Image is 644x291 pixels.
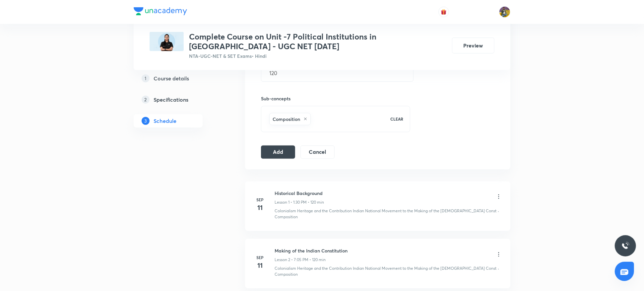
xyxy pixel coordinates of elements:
[134,7,187,15] img: Company Logo
[154,74,189,82] h5: Course details
[441,9,447,15] img: avatar
[275,190,324,197] h6: Historical Background
[253,203,267,213] h4: 11
[390,116,403,122] p: CLEAR
[498,265,499,271] div: ·
[275,208,496,214] p: Colonialism Heritage and the Contribution Indian National Movement to the Making of the [DEMOGRAP...
[150,32,184,51] img: 463AA2EA-9884-497E-A149-79CF24433E3E_plus.png
[142,117,150,125] p: 3
[621,242,629,250] img: ttu
[498,208,499,214] div: ·
[275,257,326,263] p: Lesson 2 • 7:05 PM • 120 min
[134,93,224,106] a: 2Specifications
[261,95,410,102] h6: Sub-concepts
[253,254,267,260] h6: Sep
[253,260,267,270] h4: 11
[300,145,335,159] button: Cancel
[499,6,510,18] img: sajan k
[253,197,267,203] h6: Sep
[142,74,150,82] p: 1
[154,117,176,125] h5: Schedule
[189,52,447,59] p: NTA-UGC-NET & SET Exams • Hindi
[438,7,449,17] button: avatar
[275,265,496,271] p: Colonialism Heritage and the Contribution Indian National Movement to the Making of the [DEMOGRAP...
[134,71,224,85] a: 1Course details
[452,38,494,53] button: Preview
[261,145,295,159] button: Add
[275,199,324,205] p: Lesson 1 • 1:30 PM • 120 min
[275,271,298,277] p: Composition
[273,116,300,123] h6: Composition
[261,64,413,81] input: 120
[189,32,447,51] h3: Complete Course on Unit -7 Political Institutions in [GEOGRAPHIC_DATA] - UGC NET [DATE]
[275,214,298,220] p: Composition
[275,247,348,254] h6: Making of the Indian Constitution
[134,7,187,17] a: Company Logo
[142,95,150,103] p: 2
[154,95,188,103] h5: Specifications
